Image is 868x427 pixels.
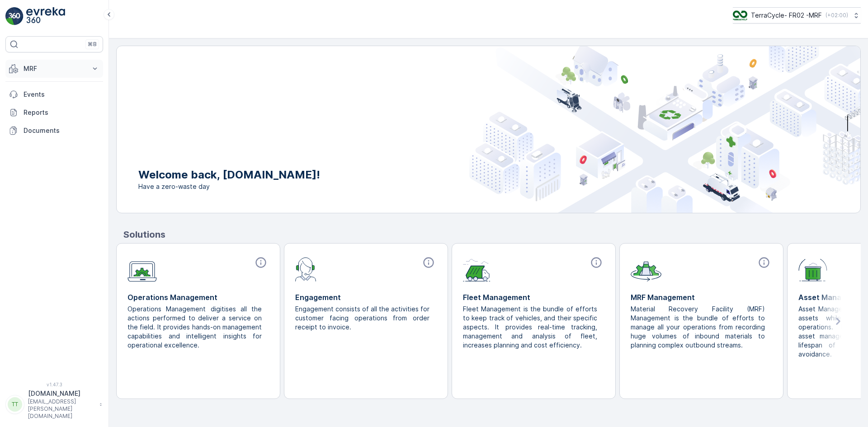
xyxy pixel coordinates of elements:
[8,397,22,412] div: TT
[631,292,772,303] p: MRF Management
[5,103,103,122] a: Reports
[295,305,429,332] p: Engagement consists of all the activities for customer facing operations from order receipt to in...
[469,46,860,213] img: city illustration
[733,10,747,20] img: terracycle.png
[138,168,320,182] p: Welcome back, [DOMAIN_NAME]!
[826,12,848,19] p: ( +02:00 )
[5,60,103,78] button: MRF
[751,11,822,20] p: TerraCycle- FR02 -MRF
[463,305,597,350] p: Fleet Management is the bundle of efforts to keep track of vehicles, and their specific aspects. ...
[26,7,65,25] img: logo_light-DOdMpM7g.png
[733,7,861,23] button: TerraCycle- FR02 -MRF(+02:00)
[127,256,157,282] img: module-icon
[631,256,661,282] img: module-icon
[24,90,99,99] p: Events
[5,85,103,103] a: Events
[798,256,827,282] img: module-icon
[88,41,97,48] p: ⌘B
[463,256,491,282] img: module-icon
[295,292,437,303] p: Engagement
[463,292,604,303] p: Fleet Management
[127,305,262,350] p: Operations Management digitises all the actions performed to deliver a service on the field. It p...
[123,228,861,241] p: Solutions
[28,389,95,398] p: [DOMAIN_NAME]
[295,256,316,282] img: module-icon
[24,108,99,117] p: Reports
[28,398,95,420] p: [EMAIL_ADDRESS][PERSON_NAME][DOMAIN_NAME]
[5,389,103,420] button: TT[DOMAIN_NAME][EMAIL_ADDRESS][PERSON_NAME][DOMAIN_NAME]
[127,292,269,303] p: Operations Management
[138,182,320,191] span: Have a zero-waste day
[5,382,103,387] span: v 1.47.3
[631,305,765,350] p: Material Recovery Facility (MRF) Management is the bundle of efforts to manage all your operation...
[24,64,85,73] p: MRF
[5,7,24,25] img: logo
[24,126,99,135] p: Documents
[5,122,103,140] a: Documents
